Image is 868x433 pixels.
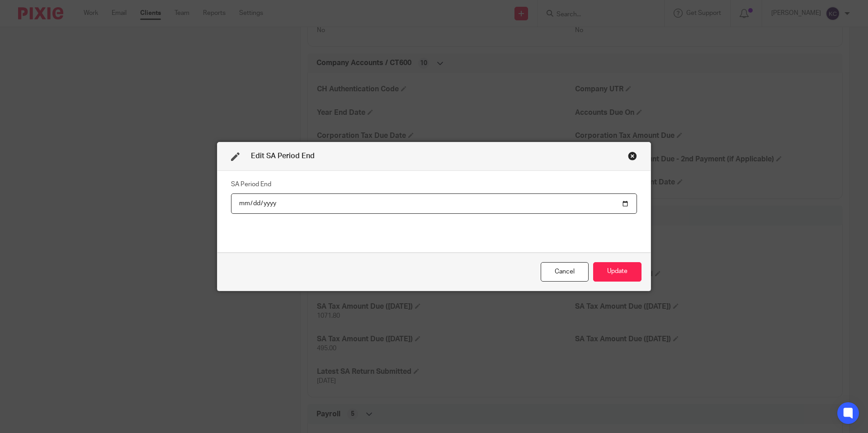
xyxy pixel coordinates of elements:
input: YYYY-MM-DD [231,193,637,214]
label: SA Period End [231,180,271,189]
span: Edit SA Period End [251,152,315,160]
div: Close this dialog window [541,262,589,282]
div: Close this dialog window [628,151,637,160]
button: Update [593,262,642,282]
